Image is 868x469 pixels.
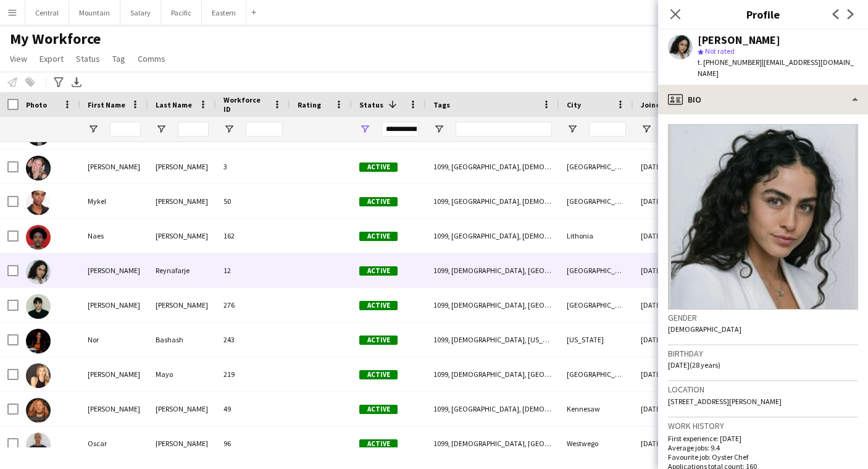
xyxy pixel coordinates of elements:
span: First Name [88,100,125,109]
div: 162 [216,219,290,253]
h3: Birthday [668,348,858,359]
div: 96 [216,426,290,460]
span: Rating [298,100,321,109]
button: Open Filter Menu [641,124,652,135]
div: Kennesaw [559,392,633,426]
span: [STREET_ADDRESS][PERSON_NAME] [668,397,782,406]
span: Active [359,266,398,276]
p: First experience: [DATE] [668,434,858,443]
a: Export [35,51,69,67]
p: Average jobs: 9.4 [668,443,858,452]
span: Active [359,301,398,310]
span: Active [359,197,398,206]
span: View [10,53,27,64]
img: Olivia Richard [26,398,51,423]
span: Active [359,232,398,241]
a: View [5,51,32,67]
img: Noah Scohy [26,294,51,319]
div: [US_STATE] [559,323,633,357]
div: 219 [216,357,290,391]
div: [DATE] [633,288,707,322]
div: 276 [216,288,290,322]
div: 1099, [DEMOGRAPHIC_DATA], [GEOGRAPHIC_DATA] [426,426,559,460]
span: Active [359,439,398,449]
p: Favourite job: Oyster Chef [668,452,858,462]
div: Mykel [80,184,148,218]
div: Naes [80,219,148,253]
button: Open Filter Menu [88,124,99,135]
div: Oscar [80,426,148,460]
div: [PERSON_NAME] [148,288,216,322]
div: [DATE] [633,357,707,391]
span: [DATE] (28 years) [668,360,720,370]
span: Workforce ID [223,95,268,114]
img: Oscar Garcia [26,433,51,457]
div: 1099, [GEOGRAPHIC_DATA], [DEMOGRAPHIC_DATA] [426,219,559,253]
span: Photo [26,100,47,109]
input: City Filter Input [589,122,626,137]
div: [DATE] [633,253,707,287]
div: 1099, [GEOGRAPHIC_DATA], [DEMOGRAPHIC_DATA] [426,184,559,218]
div: 3 [216,150,290,184]
button: Open Filter Menu [433,124,444,135]
img: Mykel Dillard [26,190,51,215]
div: 243 [216,323,290,357]
app-action-btn: Export XLSX [69,75,84,90]
button: Eastern [202,1,246,25]
div: [DATE] [633,184,707,218]
h3: Location [668,384,858,395]
div: Bashash [148,323,216,357]
span: [DEMOGRAPHIC_DATA] [668,324,741,334]
div: [DATE] [633,426,707,460]
span: Not rated [705,46,735,56]
input: Workforce ID Filter Input [246,122,283,137]
span: Active [359,163,398,172]
div: [PERSON_NAME] [80,150,148,184]
div: [GEOGRAPHIC_DATA] [559,288,633,322]
img: Naes Smith [26,225,51,250]
h3: Profile [658,6,868,22]
div: 1099, [GEOGRAPHIC_DATA], [DEMOGRAPHIC_DATA], [GEOGRAPHIC_DATA] [426,150,559,184]
input: Last Name Filter Input [178,122,209,137]
span: Active [359,405,398,414]
span: Export [40,53,64,64]
div: Westwego [559,426,633,460]
span: Active [359,370,398,379]
div: 50 [216,184,290,218]
div: [GEOGRAPHIC_DATA] [559,253,633,287]
div: [PERSON_NAME] [148,392,216,426]
button: Central [25,1,69,25]
button: Salary [120,1,161,25]
span: Status [76,53,100,64]
div: [PERSON_NAME] [80,253,148,287]
div: [GEOGRAPHIC_DATA] [559,357,633,391]
span: City [567,100,581,109]
div: [PERSON_NAME] [80,357,148,391]
button: Open Filter Menu [156,124,167,135]
div: 1099, [DEMOGRAPHIC_DATA], [GEOGRAPHIC_DATA] [426,357,559,391]
span: Status [359,100,383,109]
button: Pacific [161,1,202,25]
img: Crew avatar or photo [668,124,858,310]
div: [DATE] [633,392,707,426]
span: Comms [138,53,165,64]
span: Active [359,336,398,345]
input: First Name Filter Input [110,122,141,137]
div: [PERSON_NAME] [80,288,148,322]
div: [DATE] [633,219,707,253]
div: [PERSON_NAME] [698,35,780,46]
img: Mimi Prothero [26,156,51,180]
div: Nor [80,323,148,357]
span: Last Name [156,100,192,109]
span: t. [PHONE_NUMBER] [698,57,762,67]
div: [PERSON_NAME] [148,184,216,218]
div: [PERSON_NAME] [148,150,216,184]
a: Comms [133,51,170,67]
div: 12 [216,253,290,287]
div: Bio [658,85,868,114]
span: Tags [433,100,450,109]
span: | [EMAIL_ADDRESS][DOMAIN_NAME] [698,57,854,78]
img: Olivia Mayo [26,363,51,388]
div: Mayo [148,357,216,391]
div: [DATE] [633,323,707,357]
